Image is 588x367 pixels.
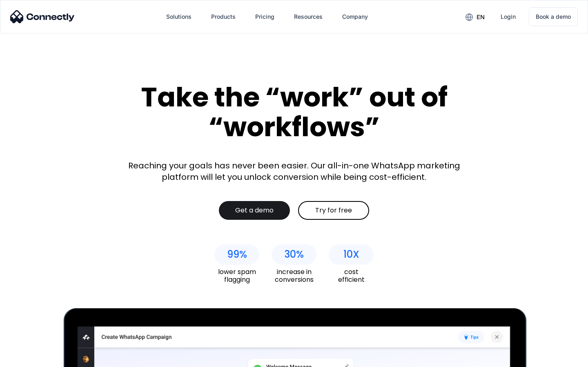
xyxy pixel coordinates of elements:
[10,10,75,23] img: Connectly Logo
[122,160,465,183] div: Reaching your goals has never been easier. Our all-in-one WhatsApp marketing platform will let yo...
[315,206,352,214] div: Try for free
[284,249,304,260] div: 30%
[477,11,485,23] div: en
[294,11,323,22] div: Resources
[272,268,316,283] div: increase in conversions
[298,201,369,220] a: Try for free
[235,206,274,214] div: Get a demo
[166,11,192,22] div: Solutions
[110,82,478,141] div: Take the “work” out of “workflows”
[214,268,259,283] div: lower spam flagging
[529,7,578,26] a: Book a demo
[342,11,368,22] div: Company
[494,7,522,27] a: Login
[219,201,290,220] a: Get a demo
[227,249,247,260] div: 99%
[255,11,274,22] div: Pricing
[329,268,374,283] div: cost efficient
[501,11,516,22] div: Login
[211,11,236,22] div: Products
[249,7,281,27] a: Pricing
[343,249,359,260] div: 10X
